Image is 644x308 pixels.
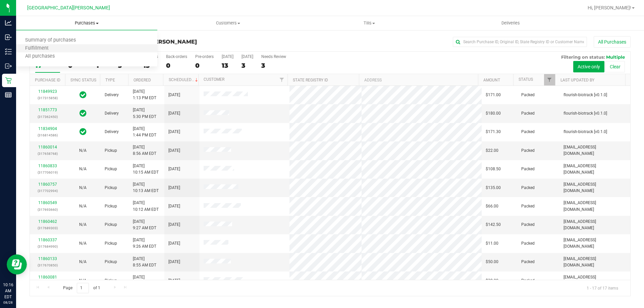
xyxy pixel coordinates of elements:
span: [DATE] [168,259,180,265]
span: $11.00 [486,240,498,247]
span: Pickup [105,222,117,228]
span: $108.50 [486,166,501,172]
div: 13 [222,62,233,69]
p: (317362450) [34,114,61,120]
span: Customers [158,20,298,26]
a: 11849923 [38,89,57,94]
p: 10:16 AM EDT [3,282,13,300]
a: Deliveries [440,16,581,30]
a: Purchases Summary of purchases Fulfillment All purchases [16,16,157,30]
a: 11860757 [38,182,57,187]
span: [DATE] 1:44 PM EDT [133,126,156,138]
span: Not Applicable [79,185,87,190]
button: N/A [79,278,87,284]
div: [DATE] [222,54,233,59]
span: [DATE] [168,166,180,172]
button: N/A [79,259,87,265]
span: $142.50 [486,222,501,228]
a: Filter [276,74,287,85]
button: N/A [79,185,87,191]
a: 11860833 [38,164,57,168]
span: [EMAIL_ADDRESS][DOMAIN_NAME] [563,219,626,231]
span: [DATE] 8:55 AM EDT [133,256,156,268]
span: Delivery [105,129,119,135]
span: Packed [521,110,535,117]
span: Not Applicable [79,222,87,227]
span: [DATE] [168,203,180,209]
inline-svg: Retail [5,77,12,84]
button: Active only [573,61,604,72]
inline-svg: Inbound [5,34,12,41]
span: In Sync [79,90,87,100]
span: [DATE] 9:26 AM EDT [133,237,156,250]
span: [DATE] 10:13 AM EDT [133,181,159,194]
span: In Sync [79,127,87,136]
span: $66.00 [486,203,498,209]
span: flourish-biotrack [v0.1.0] [563,129,607,135]
span: [GEOGRAPHIC_DATA][PERSON_NAME] [27,5,110,11]
a: Scheduled [169,77,199,82]
span: Not Applicable [79,204,87,208]
p: (317702994) [34,188,61,194]
span: Not Applicable [79,278,87,283]
span: [DATE] [168,110,180,117]
span: All purchases [16,54,64,59]
span: In Sync [79,109,87,118]
div: 0 [195,62,214,69]
span: [DATE] [168,185,180,191]
span: [EMAIL_ADDRESS][DOMAIN_NAME] [563,163,626,176]
div: 3 [261,62,286,69]
span: $180.00 [486,110,501,117]
span: Packed [521,203,535,209]
div: Pre-orders [195,54,214,59]
div: 3 [241,62,253,69]
span: Tills [299,20,439,26]
span: [DATE] [168,278,180,284]
p: (316814586) [34,132,61,138]
span: [EMAIL_ADDRESS][DOMAIN_NAME] [563,237,626,250]
inline-svg: Reports [5,91,12,98]
p: (317684990) [34,243,61,250]
span: [EMAIL_ADDRESS][DOMAIN_NAME] [563,256,626,268]
a: Purchase ID [35,78,60,82]
span: Packed [521,92,535,98]
span: [DATE] [168,222,180,228]
span: Not Applicable [79,148,87,153]
th: Address [359,74,478,86]
p: (317693660) [34,206,61,213]
button: N/A [79,240,87,247]
a: 11860133 [38,256,57,261]
span: [DATE] 8:56 AM EDT [133,144,156,157]
span: [DATE] 1:13 PM EDT [133,88,156,101]
span: $50.00 [486,259,498,265]
span: Packed [521,166,535,172]
a: Customers [157,16,299,30]
span: [DATE] 8:50 AM EDT [133,274,156,287]
a: Tills [299,16,440,30]
span: Pickup [105,278,117,284]
span: Delivery [105,92,119,98]
button: All Purchases [594,36,631,48]
span: $22.00 [486,147,498,154]
p: (317315858) [34,95,61,101]
span: [DATE] [168,129,180,135]
span: Packed [521,147,535,154]
span: [EMAIL_ADDRESS][DOMAIN_NAME] [563,274,626,287]
span: Packed [521,278,535,284]
span: Delivery [105,110,119,117]
a: 11860081 [38,275,57,280]
span: Pickup [105,147,117,154]
span: $171.00 [486,92,501,98]
input: 1 [77,283,89,293]
p: 08/28 [3,300,13,305]
iframe: Resource center [7,254,27,274]
a: Amount [483,78,500,82]
span: Packed [521,259,535,265]
button: N/A [79,203,87,209]
input: Search Purchase ID, Original ID, State Registry ID or Customer Name... [453,37,587,47]
a: 11851773 [38,108,57,112]
span: $171.30 [486,129,501,135]
span: 1 - 17 of 17 items [581,283,624,293]
a: Sync Status [70,78,96,82]
span: Purchases [16,20,157,26]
